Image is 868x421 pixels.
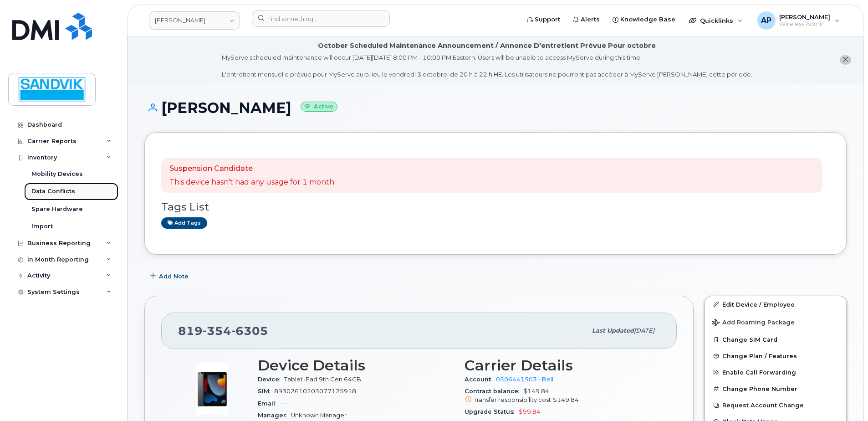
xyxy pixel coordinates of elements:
img: image20231002-3703462-c5m3jd.jpeg [185,362,240,416]
p: Suspension Candidate [169,164,334,174]
h1: [PERSON_NAME] [144,100,847,116]
span: 819 [178,324,268,338]
div: MyServe scheduled maintenance will occur [DATE][DATE] 8:00 PM - 10:00 PM Eastern. Users will be u... [222,53,752,79]
span: — [280,400,286,407]
span: Last updated [592,327,634,334]
button: Change Phone Number [705,380,846,397]
span: 354 [203,324,231,338]
h3: Tags List [161,201,830,213]
button: Enable Call Forwarding [705,364,846,380]
span: Transfer responsibility cost [474,396,551,403]
span: Unknown Manager [291,412,347,419]
span: $149.84 [553,396,579,403]
span: Add Note [159,272,189,281]
button: Change SIM Card [705,331,846,348]
span: Manager [258,412,291,419]
span: SIM [258,388,274,395]
span: 89302610203077125918 [274,388,356,395]
span: Upgrade Status [465,408,519,415]
span: 6305 [231,324,268,338]
span: Tablet iPad 9th Gen 64GB [284,376,361,383]
p: This device hasn't had any usage for 1 month [169,177,334,188]
span: $149.84 [465,388,660,404]
div: October Scheduled Maintenance Announcement / Annonce D'entretient Prévue Pour octobre [318,41,656,51]
span: Contract balance [465,388,523,395]
small: Active [301,102,337,112]
button: Request Account Change [705,397,846,413]
button: close notification [840,55,851,65]
span: Account [465,376,496,383]
a: Edit Device / Employee [705,296,846,313]
span: Device [258,376,284,383]
span: Change Plan / Features [722,353,797,359]
button: Add Roaming Package [705,313,846,331]
a: Add tags [161,217,207,229]
span: Add Roaming Package [712,319,795,328]
h3: Carrier Details [465,357,660,374]
span: $99.84 [519,408,541,415]
button: Change Plan / Features [705,348,846,364]
h3: Device Details [258,357,454,374]
span: [DATE] [634,327,654,334]
span: Enable Call Forwarding [722,369,796,376]
span: Email [258,400,280,407]
a: 0506441503 - Bell [496,376,553,383]
button: Add Note [144,268,196,285]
